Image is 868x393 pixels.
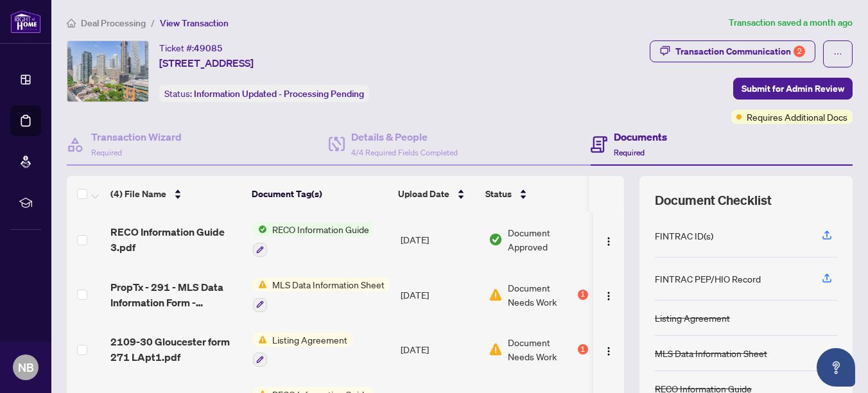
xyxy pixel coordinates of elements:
[110,279,242,310] span: PropTx - 291 - MLS Data Information Form - CondoCo-opCo-OwnershipTime Share - Sale.pdf
[655,311,730,325] div: Listing Agreement
[110,224,242,255] span: RECO Information Guide 3.pdf
[742,78,844,99] span: Submit for Admin Review
[351,148,458,157] span: 4/4 Required Fields Completed
[253,277,267,292] img: Status Icon
[160,17,229,29] span: View Transaction
[253,333,352,367] button: Status IconListing Agreement
[508,335,575,363] span: Document Needs Work
[253,333,267,347] img: Status Icon
[247,176,393,212] th: Document Tag(s)
[747,110,847,124] span: Requires Additional Docs
[598,339,619,360] button: Logo
[67,41,148,101] img: IMG-C12349787_1.jpg
[159,55,254,71] span: [STREET_ADDRESS]
[817,348,855,387] button: Open asap
[393,176,480,212] th: Upload Date
[10,10,41,33] img: logo
[110,187,166,201] span: (4) File Name
[675,41,805,62] div: Transaction Communication
[655,191,772,209] span: Document Checklist
[267,277,390,292] span: MLS Data Information Sheet
[480,176,589,212] th: Status
[18,358,34,376] span: NB
[489,288,503,302] img: Document Status
[598,284,619,305] button: Logo
[655,229,713,243] div: FINTRAC ID(s)
[253,222,267,236] img: Status Icon
[159,85,369,102] div: Status:
[395,322,483,378] td: [DATE]
[578,344,588,354] div: 1
[650,40,815,62] button: Transaction Communication2
[194,88,364,100] span: Information Updated - Processing Pending
[253,222,374,257] button: Status IconRECO Information Guide
[395,212,483,267] td: [DATE]
[614,129,667,144] h4: Documents
[578,290,588,300] div: 1
[603,346,614,356] img: Logo
[733,78,853,100] button: Submit for Admin Review
[91,129,182,144] h4: Transaction Wizard
[655,272,761,286] div: FINTRAC PEP/HIO Record
[194,42,223,54] span: 49085
[105,176,247,212] th: (4) File Name
[508,225,588,254] span: Document Approved
[729,15,853,30] article: Transaction saved a month ago
[110,334,242,365] span: 2109-30 Gloucester form 271 LApt1.pdf
[395,267,483,322] td: [DATE]
[351,129,458,144] h4: Details & People
[253,277,390,312] button: Status IconMLS Data Information Sheet
[67,19,76,28] span: home
[655,346,767,360] div: MLS Data Information Sheet
[91,148,122,157] span: Required
[489,232,503,247] img: Document Status
[794,46,805,57] div: 2
[614,148,645,157] span: Required
[598,229,619,250] button: Logo
[603,236,614,247] img: Logo
[159,40,223,55] div: Ticket #:
[267,222,374,236] span: RECO Information Guide
[603,291,614,301] img: Logo
[508,281,575,309] span: Document Needs Work
[151,15,155,30] li: /
[398,187,449,201] span: Upload Date
[267,333,352,347] span: Listing Agreement
[833,49,842,58] span: ellipsis
[489,342,503,356] img: Document Status
[81,17,146,29] span: Deal Processing
[485,187,512,201] span: Status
